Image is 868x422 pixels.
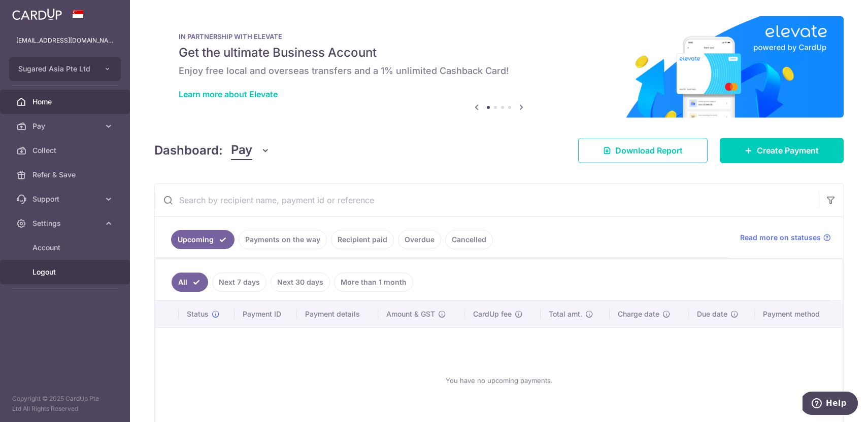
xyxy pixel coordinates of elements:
span: Collect [32,145,99,156]
p: [EMAIL_ADDRESS][DOMAIN_NAME] [16,35,114,46]
span: Pay [32,121,99,131]
img: CardUp [12,8,62,20]
a: Next 7 days [212,273,266,292]
span: Status [187,309,209,319]
span: Help [23,7,44,16]
a: Download Report [578,138,708,163]
a: Recipient paid [331,230,394,249]
span: Due date [697,309,727,319]
a: Create Payment [720,138,844,163]
span: Logout [32,267,99,277]
a: Learn more about Elevate [179,89,278,99]
span: Support [32,194,99,204]
h4: Dashboard: [154,141,223,160]
a: Cancelled [445,230,493,249]
span: Charge date [618,309,659,319]
span: Sugared Asia Pte Ltd [18,64,93,74]
a: Upcoming [171,230,235,249]
span: Settings [32,218,99,228]
th: Payment ID [235,301,297,327]
a: Payments on the way [239,230,327,249]
a: More than 1 month [334,273,413,292]
span: Create Payment [757,144,819,157]
span: Account [32,243,99,253]
span: CardUp fee [473,309,512,319]
a: All [172,273,208,292]
span: Read more on statuses [740,233,821,243]
span: Pay [231,141,252,160]
span: Refer & Save [32,170,99,180]
span: Amount & GST [386,309,435,319]
span: Total amt. [549,309,582,319]
h5: Get the ultimate Business Account [179,45,819,61]
span: Home [32,97,99,107]
p: IN PARTNERSHIP WITH ELEVATE [179,32,819,41]
img: Renovation banner [154,16,844,118]
span: Download Report [615,144,683,157]
a: Overdue [398,230,441,249]
input: Search by recipient name, payment id or reference [155,184,819,216]
button: Sugared Asia Pte Ltd [9,57,121,81]
th: Payment details [297,301,378,327]
h6: Enjoy free local and overseas transfers and a 1% unlimited Cashback Card! [179,65,819,77]
a: Read more on statuses [740,233,831,243]
button: Pay [231,141,270,160]
th: Payment method [755,301,843,327]
iframe: Opens a widget where you can find more information [803,392,858,417]
a: Next 30 days [271,273,330,292]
